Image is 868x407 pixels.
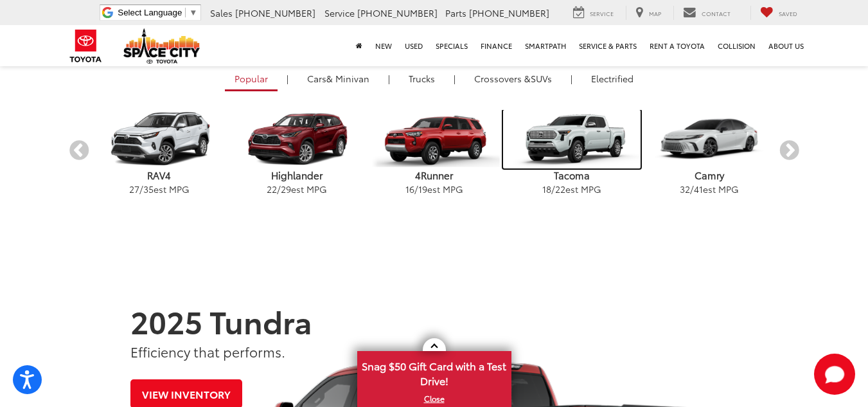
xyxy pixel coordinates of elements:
[694,183,703,195] span: 41
[118,8,197,17] a: Select Language​
[398,25,429,66] a: Used
[643,25,711,66] a: Rent a Toyota
[702,9,731,17] span: Contact
[814,354,855,395] button: Toggle Chat Window
[649,9,661,17] span: Map
[228,183,366,195] p: / est MPG
[429,25,474,66] a: Specials
[129,183,139,195] span: 27
[118,8,182,17] span: Select Language
[91,183,228,195] p: / est MPG
[750,6,807,20] a: My Saved Vehicles
[779,9,797,17] span: Saved
[673,6,740,20] a: Contact
[518,25,572,66] a: SmartPath
[357,6,438,19] span: [PHONE_NUMBER]
[359,352,510,392] span: Snag $50 Gift Card with a Test Drive!
[350,25,369,66] a: Home
[474,72,531,85] span: Crossovers &
[281,183,291,195] span: 29
[581,68,643,89] a: Electrified
[231,112,362,168] img: Toyota Highlander
[450,72,459,85] li: |
[369,25,398,66] a: New
[324,6,355,19] span: Service
[814,354,855,395] svg: Start Chat
[641,183,778,195] p: / est MPG
[267,183,277,195] span: 22
[555,183,565,195] span: 22
[91,168,228,182] p: RAV4
[297,68,379,89] a: Cars
[68,100,801,202] aside: carousel
[143,183,154,195] span: 35
[185,8,186,17] span: ​
[385,72,393,85] li: |
[283,72,292,85] li: |
[469,6,549,19] span: [PHONE_NUMBER]
[210,6,233,19] span: Sales
[366,183,503,195] p: / est MPG
[542,183,551,195] span: 18
[123,28,200,64] img: Space City Toyota
[590,9,614,17] span: Service
[405,183,414,195] span: 16
[228,168,366,182] p: Highlander
[465,68,562,89] a: SUVs
[778,140,801,163] button: Next
[235,6,315,19] span: [PHONE_NUMBER]
[503,168,641,182] p: Tacoma
[503,183,641,195] p: / est MPG
[130,298,312,342] strong: 2025 Tundra
[366,168,503,182] p: 4Runner
[445,6,466,19] span: Parts
[503,110,641,168] img: Toyota Tacoma
[225,68,278,91] a: Popular
[326,72,369,85] span: & Minivan
[711,25,762,66] a: Collision
[567,72,576,85] li: |
[572,25,643,66] a: Service & Parts
[474,25,518,66] a: Finance
[644,112,774,167] img: Toyota Camry
[68,140,91,163] button: Previous
[641,168,778,182] p: Camry
[369,112,499,167] img: Toyota 4Runner
[563,6,623,20] a: Service
[62,25,110,67] img: Toyota
[680,183,690,195] span: 32
[130,342,738,361] p: Efficiency that performs.
[94,112,224,168] img: Toyota RAV4
[418,183,427,195] span: 19
[189,8,197,17] span: ▼
[762,25,810,66] a: About Us
[399,68,445,89] a: Trucks
[626,6,671,20] a: Map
